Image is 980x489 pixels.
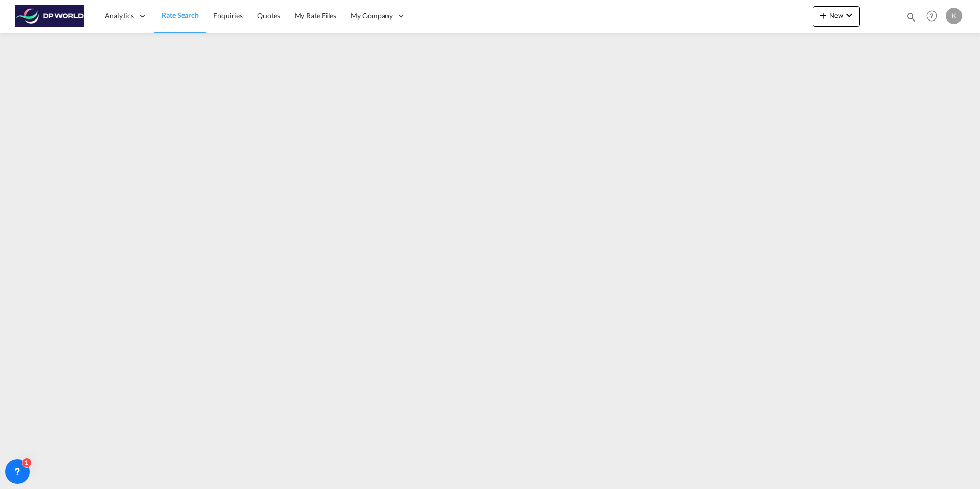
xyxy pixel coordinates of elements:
div: icon-magnify [906,11,917,27]
span: My Rate Files [295,11,337,20]
span: Rate Search [161,11,199,19]
md-icon: icon-magnify [906,11,917,23]
span: Analytics [105,11,134,21]
span: Quotes [257,11,280,20]
div: K [946,8,962,24]
span: New [817,11,855,19]
md-icon: icon-chevron-down [843,9,855,22]
div: Help [923,7,946,26]
button: icon-plus 400-fgNewicon-chevron-down [813,6,860,27]
span: My Company [351,11,393,21]
md-icon: icon-plus 400-fg [817,9,829,22]
img: c08ca190194411f088ed0f3ba295208c.png [15,5,85,28]
span: Enquiries [213,11,243,20]
span: Help [923,7,941,25]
